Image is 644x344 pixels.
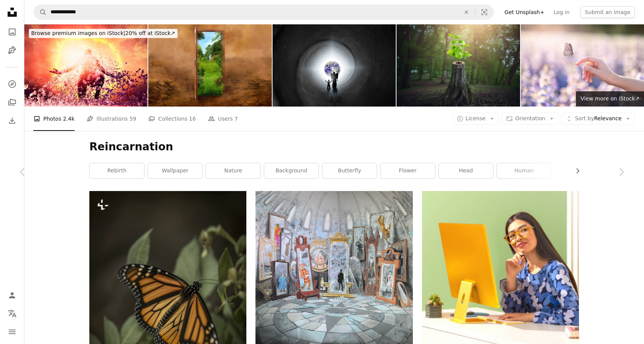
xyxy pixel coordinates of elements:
a: Illustrations 59 [87,107,136,131]
a: wallpaper [148,163,202,178]
span: Relevance [575,115,622,123]
button: Orientation [502,113,558,125]
a: Collections 16 [148,107,196,131]
button: Clear [458,5,475,19]
a: Photos [5,24,20,40]
form: Find visuals sitewide [33,5,494,20]
button: Search Unsplash [34,5,47,19]
h1: Reincarnation [89,140,579,154]
button: Menu [5,324,20,339]
a: flower [381,163,435,178]
span: 20% off at iStock ↗ [31,30,175,36]
a: Next [598,135,644,209]
img: There is hope [397,24,520,107]
a: rebirth [90,163,144,178]
span: License [466,115,486,121]
a: a butterfly that is sitting on a leaf [89,306,246,312]
a: Log in / Sign up [5,288,20,303]
a: Illustrations [5,43,20,58]
a: bud [555,163,609,178]
a: Explore [5,76,20,92]
a: Log in [549,6,574,18]
span: 59 [130,115,136,123]
a: white and blue ceramic floor tiles [255,266,412,273]
span: 16 [189,115,196,123]
span: Sort by [575,115,594,121]
button: Submit an image [580,6,635,18]
a: View more on iStock↗ [576,91,644,107]
a: Get Unsplash+ [500,6,549,18]
a: nature [206,163,260,178]
a: Browse premium images on iStock|20% off at iStock↗ [24,24,182,43]
img: Man rising from the ashes, energy, aura, power,reincarnation [24,24,148,107]
a: butterfly [322,163,377,178]
button: Visual search [475,5,493,19]
button: Language [5,306,20,321]
img: Environmental transformation, hope for the future. A door opens from a barren desert into a lush ... [148,24,271,107]
span: Browse premium images on iStock | [31,30,125,36]
span: Orientation [515,115,545,121]
a: Download History [5,113,20,128]
span: 7 [235,115,238,123]
span: View more on iStock ↗ [581,96,639,102]
a: Users 7 [208,107,238,131]
button: Sort byRelevance [562,113,635,125]
a: background [264,163,319,178]
a: Collections [5,95,20,110]
a: head [439,163,493,178]
a: human [497,163,551,178]
img: Close-Up Of Butterfly On Hand [521,24,644,107]
button: scroll list to the right [571,163,579,178]
img: Back To Earth Reincarnation Concept [273,24,396,107]
button: License [452,113,499,125]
